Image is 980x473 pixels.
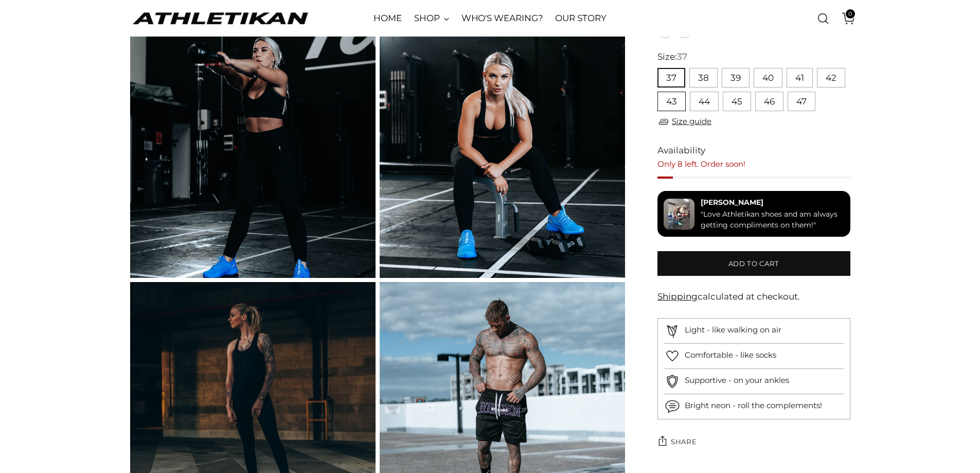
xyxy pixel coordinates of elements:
[657,92,686,111] button: 43
[657,144,705,157] span: Availability
[657,115,711,128] a: Size guide
[657,50,687,64] label: Size:
[728,259,779,269] span: Add to cart
[787,68,813,87] button: 41
[846,9,855,19] span: 0
[657,291,698,302] a: Shipping
[722,68,750,87] button: 39
[657,432,697,452] button: Share
[689,68,718,87] button: 38
[754,68,782,87] button: 40
[788,92,815,111] button: 47
[657,251,850,276] button: Add to cart
[380,32,625,277] img: ALTIS Blue Sneakers
[685,375,789,387] p: Supportive - on your ankles
[657,290,850,304] div: calculated at checkout.
[414,7,449,30] a: SHOP
[130,10,310,26] a: ATHLETIKAN
[817,68,845,87] button: 42
[657,159,745,169] span: Only 8 left. Order soon!
[657,68,685,87] button: 37
[685,400,822,412] p: Bright neon - roll the complements!
[690,92,719,111] button: 44
[685,324,781,336] p: Light - like walking on air
[555,7,606,30] a: OUR STORY
[723,92,751,111] button: 45
[813,8,833,29] a: Open search modal
[677,51,687,62] span: 37
[373,7,402,30] a: HOME
[130,32,376,277] img: ALTIS Blue Sneakers
[834,8,855,29] a: Open cart modal
[461,7,543,30] a: WHO'S WEARING?
[685,349,776,361] p: Comfortable - like socks
[755,92,783,111] button: 46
